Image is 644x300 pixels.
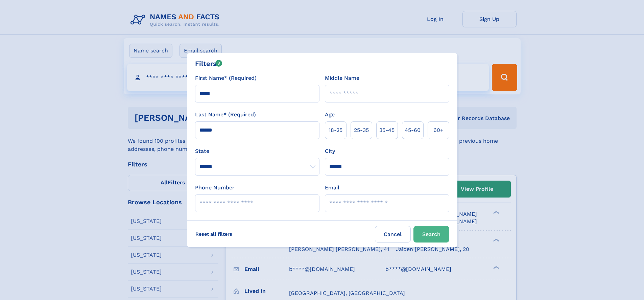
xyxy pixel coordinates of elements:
[195,147,319,155] label: State
[325,74,359,82] label: Middle Name
[195,59,222,69] div: Filters
[195,111,256,119] label: Last Name* (Required)
[195,74,257,82] label: First Name* (Required)
[325,147,335,155] label: City
[329,126,342,134] span: 18‑25
[405,126,421,134] span: 45‑60
[354,126,369,134] span: 25‑35
[325,184,339,192] label: Email
[191,226,237,242] label: Reset all filters
[379,126,395,134] span: 35‑45
[325,111,335,119] label: Age
[433,126,444,134] span: 60+
[195,184,235,192] label: Phone Number
[375,226,411,243] label: Cancel
[413,226,449,243] button: Search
